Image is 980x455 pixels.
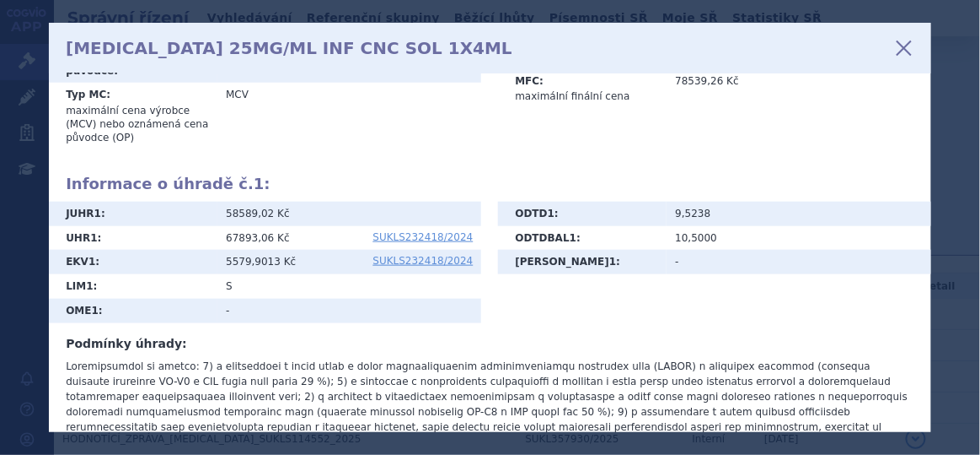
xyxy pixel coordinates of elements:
span: 1 [91,305,98,317]
th: OME : [49,299,217,323]
span: 1 [609,256,616,268]
h2: Informace o úhradě č. : [66,175,914,193]
a: SUKLS232418/2024 [373,256,474,266]
p: maximální cena výrobce (MCV) nebo oznámená cena původce (OP) [66,104,209,144]
td: 10,5000 [667,226,930,251]
span: 5579,9013 Kč [226,256,296,268]
td: - [667,250,930,274]
a: SUKLS232418/2024 [373,232,474,242]
a: zavřít [894,38,914,58]
th: Typ MC: [49,83,217,149]
h1: [MEDICAL_DATA] 25MG/ML INF CNC SOL 1X4ML [66,38,512,58]
span: 1 [86,280,93,292]
span: 1 [254,175,265,192]
span: 1 [90,232,97,244]
th: MFC: [498,69,667,109]
th: JUHR : [49,202,217,226]
th: ODTD : [498,202,667,226]
td: 78539,26 Kč [667,69,930,109]
span: 1 [570,232,576,244]
td: 9,5238 [667,202,930,226]
span: 67893,06 Kč [226,232,290,244]
td: S [217,274,481,299]
h3: Podmínky úhrady: [66,336,914,353]
td: MCV [217,83,481,149]
span: 1 [88,256,95,268]
th: [PERSON_NAME] : [498,250,667,274]
td: 58589,02 Kč [217,202,481,226]
th: EKV : [49,250,217,274]
span: 1 [94,208,101,219]
th: UHR : [49,226,217,251]
th: ODTDBAL : [498,226,667,251]
p: maximální finální cena [515,89,658,103]
td: - [217,299,481,323]
th: LIM : [49,274,217,299]
span: 1 [548,208,554,219]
